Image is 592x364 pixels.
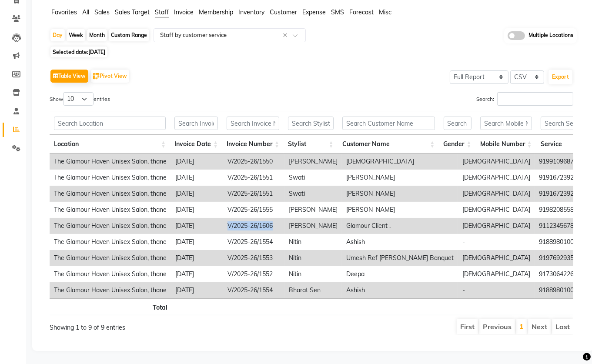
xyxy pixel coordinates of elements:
input: Search Invoice Date [174,117,218,130]
td: V/2025-26/1554 [223,282,284,298]
td: The Glamour Haven Unisex Salon, thane [50,282,171,298]
td: - [458,282,535,298]
td: Nitin [284,250,342,266]
td: [DEMOGRAPHIC_DATA] [458,202,535,218]
span: Favorites [51,8,77,16]
td: Nitin [284,234,342,250]
a: 1 [519,322,524,331]
td: V/2025-26/1551 [223,170,284,186]
input: Search Invoice Number [227,117,279,130]
span: SMS [331,8,344,16]
span: All [82,8,89,16]
td: V/2025-26/1553 [223,250,284,266]
td: [DATE] [171,186,223,202]
input: Search Location [54,117,166,130]
input: Search Customer Name [342,117,435,130]
td: [DATE] [171,218,223,234]
td: Ashish [342,282,458,298]
span: Selected date: [50,47,107,57]
span: Misc [379,8,391,16]
span: Sales Target [115,8,150,16]
th: Mobile Number: activate to sort column ascending [476,135,536,154]
td: V/2025-26/1555 [223,202,284,218]
td: The Glamour Haven Unisex Salon, thane [50,154,171,170]
input: Search Gender [444,117,472,130]
td: [DEMOGRAPHIC_DATA] [458,186,535,202]
img: pivot.png [93,73,100,80]
td: [PERSON_NAME] [284,218,342,234]
div: Custom Range [109,29,149,41]
button: Export [549,70,572,84]
th: Invoice Date: activate to sort column ascending [170,135,222,154]
td: Ashish [342,234,458,250]
td: [DATE] [171,250,223,266]
input: Search Mobile Number [480,117,532,130]
td: The Glamour Haven Unisex Salon, thane [50,266,171,282]
td: - [458,234,535,250]
div: Week [67,29,85,41]
td: Deepa [342,266,458,282]
td: Bharat Sen [284,282,342,298]
td: Nitin [284,266,342,282]
td: The Glamour Haven Unisex Salon, thane [50,250,171,266]
td: [DEMOGRAPHIC_DATA] [458,154,535,170]
td: [DEMOGRAPHIC_DATA] [458,266,535,282]
th: Invoice Number: activate to sort column ascending [222,135,284,154]
td: [DEMOGRAPHIC_DATA] [458,218,535,234]
input: Search Stylist [288,117,334,130]
td: [DEMOGRAPHIC_DATA] [458,250,535,266]
select: Showentries [63,92,94,106]
td: [DATE] [171,266,223,282]
td: [DATE] [171,154,223,170]
input: Search: [497,92,573,106]
div: Day [50,29,65,41]
td: [PERSON_NAME] [284,154,342,170]
td: [DATE] [171,282,223,298]
span: Sales [94,8,110,16]
span: Expense [302,8,326,16]
th: Total [50,298,172,315]
td: V/2025-26/1550 [223,154,284,170]
span: Forecast [349,8,374,16]
button: Table View [50,70,88,83]
td: The Glamour Haven Unisex Salon, thane [50,218,171,234]
label: Show entries [50,92,110,106]
span: Multiple Locations [528,31,573,40]
span: Customer [270,8,297,16]
td: [PERSON_NAME] [284,202,342,218]
th: Gender: activate to sort column ascending [439,135,476,154]
td: Swati [284,170,342,186]
td: Swati [284,186,342,202]
td: The Glamour Haven Unisex Salon, thane [50,186,171,202]
th: Location: activate to sort column ascending [50,135,170,154]
td: The Glamour Haven Unisex Salon, thane [50,202,171,218]
td: The Glamour Haven Unisex Salon, thane [50,170,171,186]
th: Customer Name: activate to sort column ascending [338,135,439,154]
span: Inventory [238,8,264,16]
td: V/2025-26/1606 [223,218,284,234]
td: V/2025-26/1551 [223,186,284,202]
div: Month [87,29,107,41]
td: [PERSON_NAME] [342,170,458,186]
td: [DEMOGRAPHIC_DATA] [342,154,458,170]
td: Glamour Client . [342,218,458,234]
td: [DATE] [171,234,223,250]
td: [PERSON_NAME] [342,202,458,218]
button: Pivot View [91,70,129,83]
span: [DATE] [88,49,105,55]
div: Showing 1 to 9 of 9 entries [50,318,260,332]
span: Invoice [174,8,194,16]
span: Membership [199,8,233,16]
td: [DATE] [171,202,223,218]
label: Search: [476,92,573,106]
td: The Glamour Haven Unisex Salon, thane [50,234,171,250]
td: [DATE] [171,170,223,186]
td: Umesh Ref [PERSON_NAME] Banquet [342,250,458,266]
td: [PERSON_NAME] [342,186,458,202]
th: Stylist: activate to sort column ascending [284,135,338,154]
span: Staff [155,8,169,16]
td: [DEMOGRAPHIC_DATA] [458,170,535,186]
td: V/2025-26/1554 [223,234,284,250]
span: Clear all [283,31,290,40]
td: V/2025-26/1552 [223,266,284,282]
